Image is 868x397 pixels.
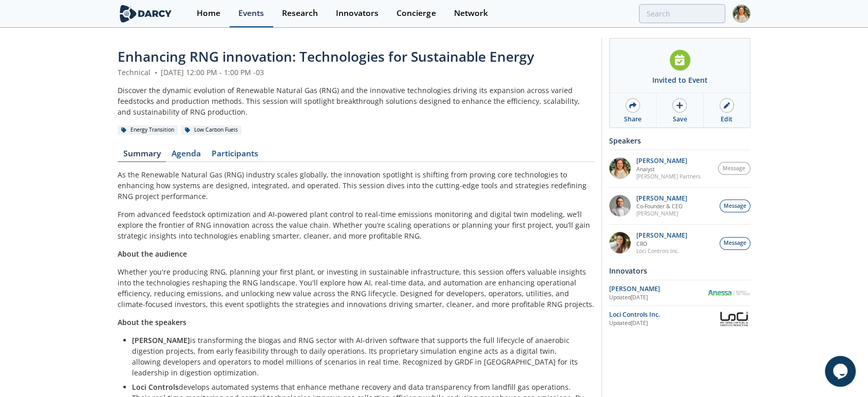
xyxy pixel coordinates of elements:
div: Edit [721,115,732,124]
a: Agenda [166,150,206,162]
div: Home [197,9,220,17]
div: Research [282,9,318,17]
strong: About the audience [118,249,187,259]
div: Concierge [397,9,436,17]
div: [PERSON_NAME] [609,284,707,294]
div: Technical [DATE] 12:00 PM - 1:00 PM -03 [118,67,594,78]
img: Profile [732,5,750,23]
span: Message [723,165,745,173]
strong: About the speakers [118,317,186,327]
a: Loci Controls Inc. Updated[DATE] Loci Controls Inc. [609,310,750,328]
strong: [PERSON_NAME] [132,335,190,345]
div: Innovators [336,9,379,17]
img: logo-wide.svg [118,5,174,23]
div: Network [454,9,487,17]
button: Message [720,200,750,212]
img: Loci Controls Inc. [718,310,750,328]
div: Energy Transition [118,125,178,135]
iframe: chat widget [825,356,858,387]
p: is transforming the biogas and RNG sector with AI-driven software that supports the full lifecycl... [132,335,587,378]
div: Updated [DATE] [609,319,718,328]
div: Discover the dynamic evolution of Renewable Natural Gas (RNG) and the innovative technologies dri... [118,85,594,117]
strong: Loci Controls [132,382,179,392]
a: Summary [118,150,166,162]
p: As the Renewable Natural Gas (RNG) industry scales globally, the innovation spotlight is shifting... [118,169,594,202]
p: [PERSON_NAME] [636,232,687,239]
a: [PERSON_NAME] Updated[DATE] Anessa [609,284,750,302]
div: Share [624,115,641,124]
p: [PERSON_NAME] [636,157,701,165]
button: Message [720,237,750,250]
p: [PERSON_NAME] [636,210,687,217]
div: Low Carbon Fuels [181,125,241,135]
span: • [153,67,159,77]
img: 737ad19b-6c50-4cdf-92c7-29f5966a019e [609,232,631,254]
p: Co-Founder & CEO [636,203,687,210]
p: [PERSON_NAME] [636,195,687,202]
div: Invited to Event [652,75,708,85]
div: Speakers [609,132,750,150]
div: Events [238,9,264,17]
p: Loci Controls Inc. [636,247,687,255]
p: [PERSON_NAME] Partners [636,173,701,180]
span: Message [724,202,746,210]
p: From advanced feedstock optimization and AI-powered plant control to real-time emissions monitori... [118,209,594,241]
button: Message [718,162,751,175]
div: Save [672,115,687,124]
a: Participants [206,150,263,162]
p: Analyst [636,166,701,173]
span: Enhancing RNG innovation: Technologies for Sustainable Energy [118,47,534,66]
input: Advanced Search [639,4,725,23]
span: Message [724,239,746,247]
div: Innovators [609,262,750,280]
img: 1fdb2308-3d70-46db-bc64-f6eabefcce4d [609,195,631,216]
img: fddc0511-1997-4ded-88a0-30228072d75f [609,157,631,179]
a: Edit [704,93,750,128]
div: Updated [DATE] [609,294,707,302]
img: Anessa [707,290,750,296]
p: CRO [636,240,687,247]
p: Whether you're producing RNG, planning your first plant, or investing in sustainable infrastructu... [118,266,594,310]
div: Loci Controls Inc. [609,310,718,319]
